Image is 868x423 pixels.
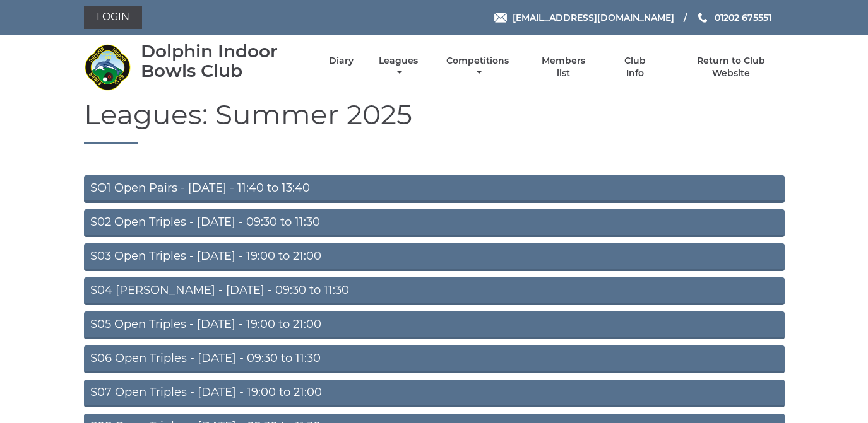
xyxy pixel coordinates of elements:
[715,12,771,23] span: 01202 675551
[698,13,707,23] img: Phone us
[84,243,785,271] a: S03 Open Triples - [DATE] - 19:00 to 21:00
[494,13,507,23] img: Email
[84,209,785,237] a: S02 Open Triples - [DATE] - 09:30 to 11:30
[444,55,513,79] a: Competitions
[615,55,656,79] a: Club Info
[84,345,785,373] a: S06 Open Triples - [DATE] - 09:30 to 11:30
[534,55,592,79] a: Members list
[84,99,785,144] h1: Leagues: Summer 2025
[376,55,421,79] a: Leagues
[84,380,785,407] a: S07 Open Triples - [DATE] - 19:00 to 21:00
[677,55,784,79] a: Return to Club Website
[84,43,131,91] img: Dolphin Indoor Bowls Club
[513,12,674,23] span: [EMAIL_ADDRESS][DOMAIN_NAME]
[84,6,142,29] a: Login
[141,42,307,81] div: Dolphin Indoor Bowls Club
[329,55,354,67] a: Diary
[696,11,771,25] a: Phone us 01202 675551
[84,311,785,339] a: S05 Open Triples - [DATE] - 19:00 to 21:00
[84,175,785,203] a: SO1 Open Pairs - [DATE] - 11:40 to 13:40
[84,277,785,305] a: S04 [PERSON_NAME] - [DATE] - 09:30 to 11:30
[494,11,674,25] a: Email [EMAIL_ADDRESS][DOMAIN_NAME]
